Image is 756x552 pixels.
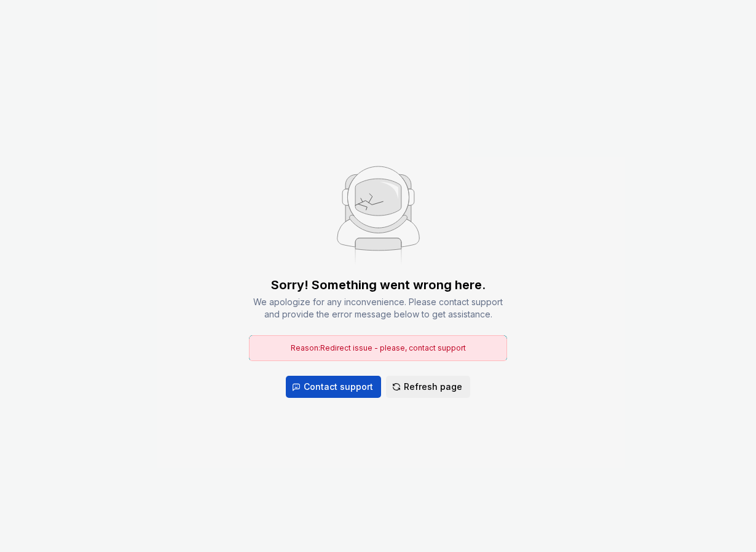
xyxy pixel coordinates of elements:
[304,381,373,393] span: Contact support
[286,376,381,398] button: Contact support
[271,276,486,293] div: Sorry! Something went wrong here.
[404,381,462,393] span: Refresh page
[291,343,466,352] span: Reason: Redirect issue - please, contact support
[249,296,507,321] div: We apologize for any inconvenience. Please contact support and provide the error message below to...
[386,376,470,398] button: Refresh page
